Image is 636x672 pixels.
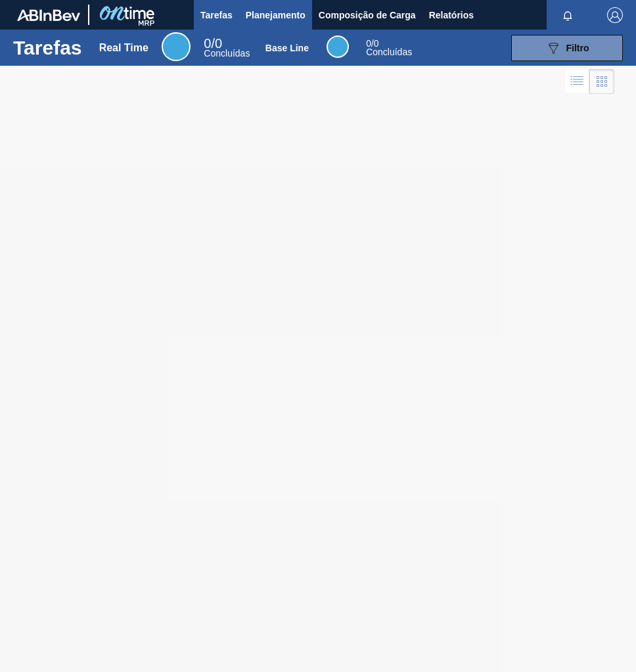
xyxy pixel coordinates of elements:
div: Real Time [162,32,191,61]
span: Concluídas [204,48,250,59]
span: 0 [204,36,211,51]
span: Tarefas [200,7,233,23]
img: TNhmsLtSVTkK8tSr43FrP2fwEKptu5GPRR3wAAAABJRU5ErkJggg== [17,9,80,21]
button: Notificações [547,6,589,24]
div: Real Time [204,38,250,58]
div: Base Line [366,39,412,57]
h1: Tarefas [13,40,82,55]
span: Relatórios [429,7,474,23]
div: Real Time [99,42,148,54]
span: / 0 [204,36,222,51]
div: Base Line [265,43,309,53]
span: / 0 [366,38,378,49]
span: Composição de Carga [319,7,416,23]
button: Filtro [511,35,623,61]
span: Planejamento [246,7,306,23]
span: Filtro [566,43,589,53]
span: Concluídas [366,47,412,57]
div: Base Line [327,36,349,58]
span: 0 [366,38,371,49]
img: Logout [607,7,623,23]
